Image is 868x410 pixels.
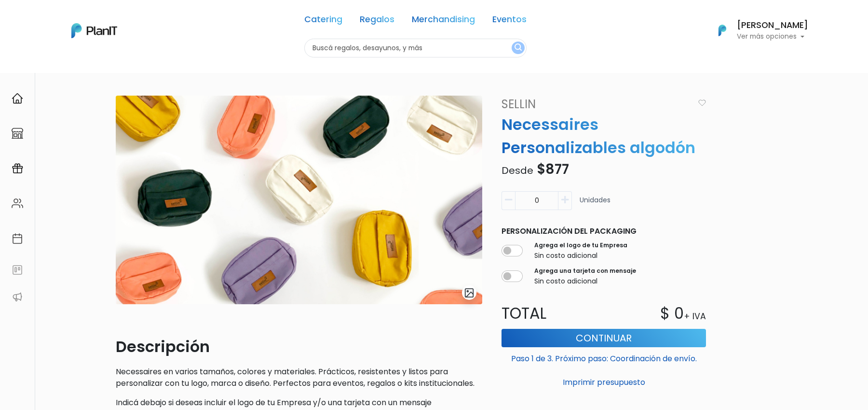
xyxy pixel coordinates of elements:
a: Catering [304,15,342,27]
img: home-e721727adea9d79c4d83392d1f703f7f8bce08238fde08b1acbfd93340b81755.svg [12,93,23,104]
img: calendar-87d922413cdce8b2cf7b7f5f62616a5cf9e4887200fb71536465627b3292af00.svg [12,233,23,244]
p: Total [496,302,604,325]
p: Unidades [580,195,610,214]
img: PlanIt Logo [71,23,117,38]
h6: [PERSON_NAME] [737,21,808,30]
img: PlanIt Logo [712,20,733,41]
p: Paso 1 de 3. Próximo paso: Coordinación de envío. [502,349,706,365]
a: Eventos [492,15,527,27]
button: Continuar [502,329,706,347]
p: Necessaires Personalizables algodón [496,113,712,159]
p: Sin costo adicional [534,251,627,261]
img: campaigns-02234683943229c281be62815700db0a1741e53638e28bf9629b52c665b00959.svg [12,163,23,174]
label: Agrega una tarjeta con mensaje [534,267,636,275]
span: $877 [537,160,569,179]
p: Descripción [116,335,482,358]
img: people-662611757002400ad9ed0e3c099ab2801c6687ba6c219adb57efc949bc21e19d.svg [12,198,23,209]
a: Merchandising [412,15,475,27]
p: Sin costo adicional [534,276,636,286]
input: Buscá regalos, desayunos, y más [304,39,527,57]
button: PlanIt Logo [PERSON_NAME] Ver más opciones [706,18,808,43]
span: Desde [502,164,533,177]
p: $ 0 [660,302,684,325]
p: Necessaires en varios tamaños, colores y materiales. Prácticos, resistentes y listos para persona... [116,366,482,389]
p: Ver más opciones [737,33,808,40]
img: marketplace-4ceaa7011d94191e9ded77b95e3339b90024bf715f7c57f8cf31f2d8c509eaba.svg [12,127,23,139]
img: feedback-78b5a0c8f98aac82b08bfc38622c3050aee476f2c9584af64705fc4e61158814.svg [12,264,23,276]
img: partners-52edf745621dab592f3b2c58e3bca9d71375a7ef29c3b500c9f145b62cc070d4.svg [12,291,23,303]
a: SELLIN [496,96,694,113]
img: WhatsApp_Image_2025-08-07_at_10.45.14.jpeg [116,96,482,304]
button: Imprimir presupuesto [502,374,706,391]
p: + IVA [684,310,706,323]
img: search_button-432b6d5273f82d61273b3651a40e1bd1b912527efae98b1b7a1b2c0702e16a8d.svg [515,43,522,53]
label: Agrega el logo de tu Empresa [534,241,627,250]
p: Personalización del packaging [502,226,706,237]
img: heart_icon [698,99,706,106]
a: Regalos [360,15,394,27]
img: gallery-light [464,287,475,298]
